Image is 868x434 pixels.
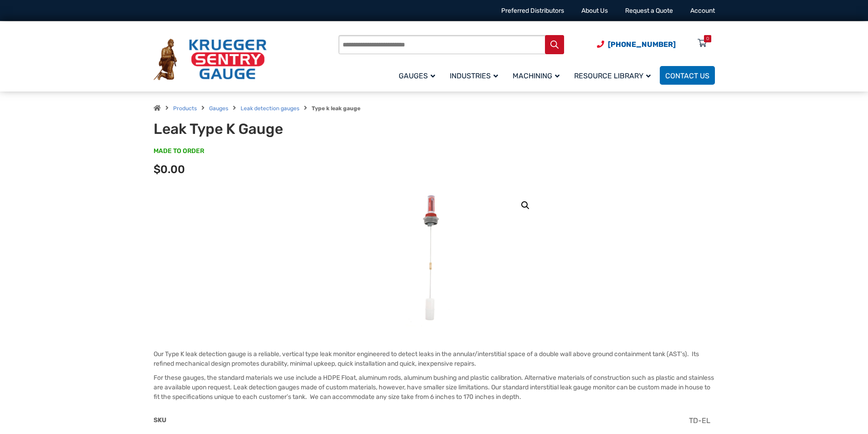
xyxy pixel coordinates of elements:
a: View full-screen image gallery [517,197,534,214]
img: Krueger Sentry Gauge [154,39,267,81]
h1: Leak Type K Gauge [154,120,378,138]
div: 0 [706,35,709,42]
span: Gauges [399,71,435,80]
span: MADE TO ORDER [154,147,204,156]
a: Request a Quote [625,7,673,15]
p: Our Type K leak detection gauge is a reliable, vertical type leak monitor engineered to detect le... [154,349,715,368]
a: Phone Number (920) 434-8860 [597,39,676,50]
span: TD-EL [689,416,710,425]
a: Leak detection gauges [241,105,299,112]
span: Contact Us [665,71,709,80]
span: Resource Library [574,71,651,80]
span: Industries [450,71,498,80]
a: About Us [581,7,608,15]
a: Gauges [393,65,444,86]
a: Gauges [209,105,228,112]
a: Contact Us [660,66,715,85]
span: SKU [154,416,166,424]
strong: Type k leak gauge [312,105,360,112]
span: Machining [513,71,560,80]
span: [PHONE_NUMBER] [608,40,676,49]
a: Industries [444,65,507,86]
span: $0.00 [154,163,185,176]
a: Account [690,7,715,15]
a: Machining [507,65,569,86]
a: Preferred Distributors [501,7,564,15]
a: Products [173,105,197,112]
img: Leak Detection Gauge [406,190,462,327]
p: For these gauges, the standard materials we use include a HDPE Float, aluminum rods, aluminum bus... [154,373,715,402]
a: Resource Library [569,65,660,86]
